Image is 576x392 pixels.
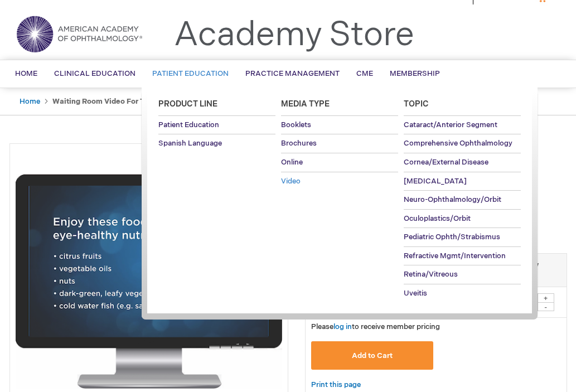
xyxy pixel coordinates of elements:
button: Add to Cart [311,341,434,370]
span: Neuro-Ophthalmology/Orbit [404,195,501,204]
span: Product Line [158,99,217,109]
span: Spanish Language [158,139,222,148]
span: Membership [390,69,440,78]
span: Online [281,158,303,167]
span: Brochures [281,139,317,148]
span: Booklets [281,120,311,129]
span: Oculoplastics/Orbit [404,214,471,223]
a: Academy Store [174,15,414,55]
span: Home [15,69,37,78]
span: Comprehensive Ophthalmology [404,139,512,148]
span: Topic [404,99,429,109]
img: Waiting Room Video for the Ophthalmic Practice, Volume 3 [16,174,282,389]
span: [MEDICAL_DATA] [404,177,467,186]
div: + [538,293,554,303]
span: Patient Education [152,69,229,78]
span: Add to Cart [352,351,393,360]
span: Cataract/Anterior Segment [404,120,497,129]
span: CME [356,69,373,78]
a: log in [333,322,352,331]
span: Pediatric Ophth/Strabismus [404,233,500,241]
span: Media Type [281,99,330,109]
span: Please to receive member pricing [311,322,440,331]
a: Home [20,97,40,106]
span: Video [281,177,301,186]
span: Cornea/External Disease [404,158,488,167]
div: - [538,302,554,311]
strong: Waiting Room Video for the Ophthalmic Practice, Volume 3 [52,97,267,106]
span: Clinical Education [54,69,135,78]
span: Patient Education [158,120,219,129]
span: Refractive Mgmt/Intervention [404,251,506,260]
span: Uveitis [404,289,427,298]
a: Print this page [311,378,361,392]
span: Practice Management [245,69,340,78]
span: Retina/Vitreous [404,270,458,279]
